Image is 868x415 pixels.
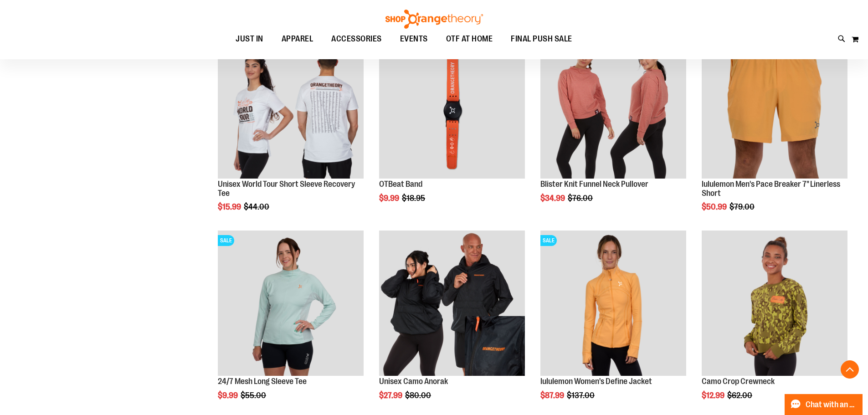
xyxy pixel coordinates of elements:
a: Product image for lululemon Define JacketSALE [540,231,686,378]
div: product [213,28,368,235]
img: Shop Orangetheory [384,10,484,29]
span: $18.95 [402,194,426,203]
span: $15.99 [218,202,242,211]
a: 24/7 Mesh Long Sleeve TeeSALE [218,231,364,378]
span: $137.00 [567,391,596,400]
img: Product image for Unisex Camo Anorak [379,231,525,376]
a: Product image for Unisex Camo Anorak [379,231,525,378]
button: Back To Top [841,360,859,379]
span: APPAREL [282,29,313,49]
span: $55.00 [241,391,267,400]
a: JUST IN [226,29,272,50]
img: 24/7 Mesh Long Sleeve Tee [218,231,364,376]
a: Product image for Unisex World Tour Short Sleeve Recovery TeeSALE [218,33,364,180]
a: OTF AT HOME [437,29,502,50]
a: Product image for Camo Crop Crewneck [702,231,847,378]
a: FINAL PUSH SALE [502,29,581,49]
span: SALE [218,235,234,246]
a: lululemon Women's Define Jacket [540,377,652,386]
a: Product image for lululemon Pace Breaker Short 7in Linerless [702,33,847,180]
a: OTBeat BandSALE [379,33,525,180]
img: Product image for Camo Crop Crewneck [702,231,847,376]
button: Chat with an Expert [785,394,863,415]
span: SALE [540,235,557,246]
span: $12.99 [702,391,726,400]
img: OTBeat Band [379,33,525,179]
span: $27.99 [379,391,404,400]
a: Unisex Camo Anorak [379,377,448,386]
a: Unisex World Tour Short Sleeve Recovery Tee [218,179,355,198]
a: 24/7 Mesh Long Sleeve Tee [218,377,307,386]
div: product [697,28,852,235]
a: OTBeat Band [379,179,422,189]
span: $34.99 [540,194,566,203]
span: $62.00 [727,391,754,400]
img: Product image for lululemon Pace Breaker Short 7in Linerless [702,33,847,179]
span: $9.99 [218,391,239,400]
span: $80.00 [405,391,432,400]
span: $50.99 [702,202,728,211]
a: lululemon Men's Pace Breaker 7" Linerless Short [702,179,840,198]
span: JUST IN [236,29,263,49]
span: FINAL PUSH SALE [511,29,572,49]
a: Product image for Blister Knit Funnelneck PulloverSALE [540,33,686,180]
span: $76.00 [568,194,594,203]
span: $79.00 [729,202,756,211]
span: ACCESSORIES [331,29,382,49]
a: ACCESSORIES [322,29,391,50]
span: $9.99 [379,194,401,203]
img: Product image for lululemon Define Jacket [540,231,686,376]
img: Product image for Blister Knit Funnelneck Pullover [540,33,686,179]
span: $87.99 [540,391,565,400]
a: APPAREL [272,29,323,50]
div: product [536,28,691,226]
span: Chat with an Expert [806,400,857,409]
a: Blister Knit Funnel Neck Pullover [540,179,648,189]
img: Product image for Unisex World Tour Short Sleeve Recovery Tee [218,33,364,179]
span: EVENTS [400,29,428,49]
a: EVENTS [391,29,437,50]
span: OTF AT HOME [446,29,493,49]
a: Camo Crop Crewneck [702,377,775,386]
span: $44.00 [244,202,271,211]
div: product [375,28,529,226]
